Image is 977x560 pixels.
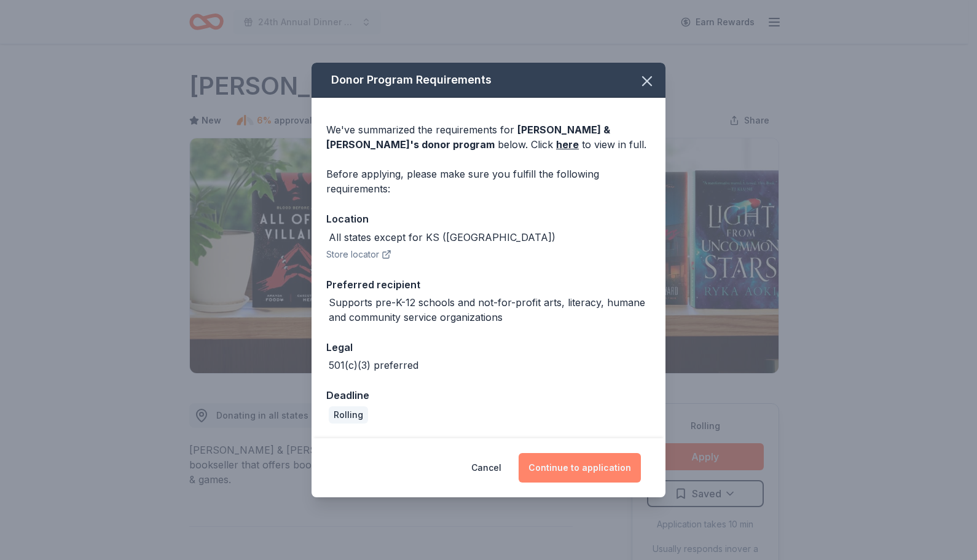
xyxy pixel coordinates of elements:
[329,295,651,325] div: Supports pre-K-12 schools and not-for-profit arts, literacy, humane and community service organiz...
[519,453,641,483] button: Continue to application
[326,211,651,227] div: Location
[329,230,555,245] div: All states except for KS ([GEOGRAPHIC_DATA])
[326,122,651,152] div: We've summarized the requirements for below. Click to view in full.
[326,277,651,293] div: Preferred recipient
[556,137,579,152] a: here
[312,63,665,98] div: Donor Program Requirements
[326,387,651,403] div: Deadline
[329,358,418,373] div: 501(c)(3) preferred
[326,247,391,262] button: Store locator
[326,339,651,355] div: Legal
[329,406,368,424] div: Rolling
[471,453,501,483] button: Cancel
[326,167,651,196] div: Before applying, please make sure you fulfill the following requirements:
